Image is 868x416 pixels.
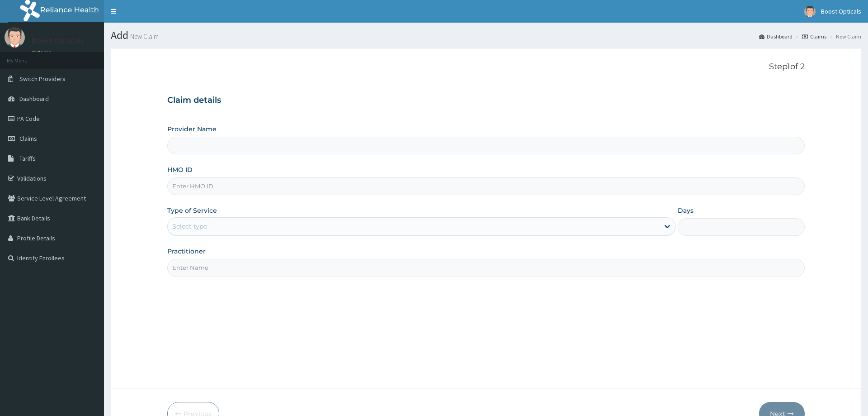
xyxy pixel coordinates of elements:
[19,134,37,143] span: Claims
[167,124,217,134] label: Provider Name
[5,27,25,48] img: User Image
[32,37,84,45] p: Boost Opticals
[759,33,793,40] a: Dashboard
[19,75,66,83] span: Switch Providers
[167,247,206,256] label: Practitioner
[678,206,693,215] label: Days
[167,177,804,195] input: Enter HMO ID
[19,95,49,103] span: Dashboard
[32,49,53,56] a: Online
[821,7,861,15] span: Boost Opticals
[172,222,207,231] div: Select type
[167,259,804,277] input: Enter Name
[128,33,159,40] small: New Claim
[167,165,193,174] label: HMO ID
[167,62,804,72] p: Step 1 of 2
[167,96,804,105] h3: Claim details
[111,29,861,41] h1: Add
[802,33,826,40] a: Claims
[19,154,36,163] span: Tariffs
[827,33,861,40] li: New Claim
[167,206,217,215] label: Type of Service
[804,6,816,17] img: User Image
